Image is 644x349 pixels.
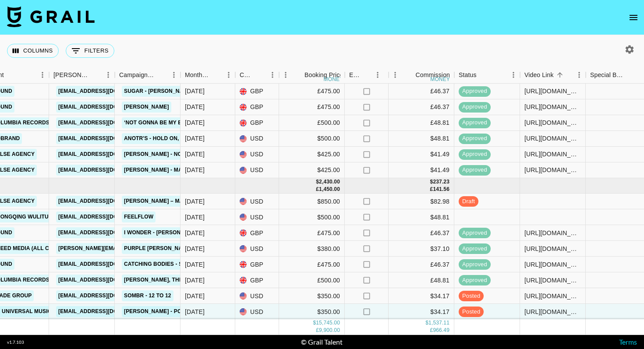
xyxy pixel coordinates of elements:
div: USD [235,209,279,225]
button: Menu [222,68,235,81]
a: FeelFlow [122,212,156,222]
div: https://www.tiktok.com/@noemisimoncouceiro/video/7548487074479951126 [524,244,581,253]
div: £ [316,186,319,193]
button: Sort [477,69,489,81]
button: Sort [254,69,266,81]
button: Show filters [66,44,114,58]
span: posted [459,292,484,300]
button: Select columns [7,44,59,58]
button: Sort [4,69,16,81]
div: £46.37 [389,84,454,99]
div: $500.00 [279,209,345,225]
button: Sort [292,69,304,81]
div: £48.81 [389,115,454,131]
a: [EMAIL_ADDRESS][DOMAIN_NAME] [56,165,154,176]
div: 15,745.00 [316,320,340,327]
div: Sep '25 [185,307,205,316]
div: Aug '25 [185,118,205,127]
div: $425.00 [279,147,345,162]
div: https://www.tiktok.com/@noemisimoncouceiro/video/7549982301325774102 [524,260,581,269]
a: [EMAIL_ADDRESS][DOMAIN_NAME] [56,275,154,286]
button: open drawer [625,9,642,26]
div: 1,537.11 [428,320,449,327]
div: https://www.tiktok.com/@noemisimoncouceiro/video/7546699964479589654 [524,229,581,237]
div: Expenses: Remove Commission? [349,67,361,84]
div: $37.10 [389,241,454,257]
div: USD [235,288,279,304]
button: Menu [371,68,384,81]
div: Expenses: Remove Commission? [345,67,389,84]
span: approved [459,166,491,174]
div: £475.00 [279,84,345,99]
div: £475.00 [279,225,345,241]
div: $48.81 [389,209,454,225]
div: Aug '25 [185,150,205,159]
button: Sort [554,69,566,81]
a: sombr - 12 to 12 [122,290,173,301]
div: Commission [415,67,450,84]
button: Sort [626,69,638,81]
div: $41.49 [389,162,454,178]
div: https://www.tiktok.com/@noemisimoncouceiro/video/7542591061416332566 [524,118,581,127]
a: Terms [619,338,637,346]
span: approved [459,276,491,284]
a: Purple [PERSON_NAME] - Fire & Ice [122,243,227,254]
div: 141.56 [433,186,449,193]
div: Sep '25 [185,276,205,285]
div: $41.49 [389,147,454,162]
div: Aug '25 [185,102,205,111]
div: v 1.7.103 [7,339,24,345]
span: posted [459,307,484,316]
div: $34.17 [389,304,454,320]
div: GBP [235,225,279,241]
button: Sort [89,69,102,81]
a: I Wonder - [PERSON_NAME] [122,227,203,238]
a: [PERSON_NAME] – Make Me Feel remix featuring [PERSON_NAME]! [122,196,317,207]
a: [EMAIL_ADDRESS][DOMAIN_NAME] [56,196,154,207]
div: £48.81 [389,272,454,288]
button: Sort [361,69,374,81]
div: 237.23 [433,178,449,186]
img: Grail Talent [7,6,95,27]
div: [PERSON_NAME] [53,67,89,84]
div: £ [430,327,433,335]
div: © Grail Talent [301,338,343,346]
div: $82.98 [389,194,454,209]
div: Sep '25 [185,213,205,222]
button: Menu [36,68,49,81]
span: approved [459,103,491,111]
div: Sep '25 [185,292,205,300]
div: USD [235,162,279,178]
div: USD [235,147,279,162]
div: $380.00 [279,241,345,257]
a: [EMAIL_ADDRESS][DOMAIN_NAME] [56,306,154,317]
div: Status [454,67,520,84]
div: Currency [235,67,279,84]
div: Sep '25 [185,244,205,253]
div: Campaign (Type) [119,67,155,84]
div: Video Link [520,67,586,84]
div: Campaign (Type) [115,67,180,84]
div: Month Due [185,67,210,84]
a: Sugar - [PERSON_NAME] [122,86,195,97]
div: $500.00 [279,131,345,147]
div: Aug '25 [185,166,205,174]
div: USD [235,194,279,209]
div: Aug '25 [185,87,205,95]
button: Menu [389,68,402,81]
div: Sep '25 [185,197,205,206]
button: Menu [102,68,115,81]
div: $350.00 [279,304,345,320]
a: [EMAIL_ADDRESS][DOMAIN_NAME] [56,102,154,113]
a: [EMAIL_ADDRESS][DOMAIN_NAME] [56,212,154,222]
a: [EMAIL_ADDRESS][DOMAIN_NAME] [56,290,154,301]
div: £46.37 [389,257,454,272]
span: approved [459,134,491,143]
div: $48.81 [389,131,454,147]
span: draft [459,197,478,205]
div: 2,430.00 [319,178,340,186]
a: ‘Not Gonna Be My Boo’ [122,117,194,128]
span: approved [459,244,491,253]
a: [EMAIL_ADDRESS][DOMAIN_NAME] [56,86,154,97]
div: Aug '25 [185,134,205,143]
